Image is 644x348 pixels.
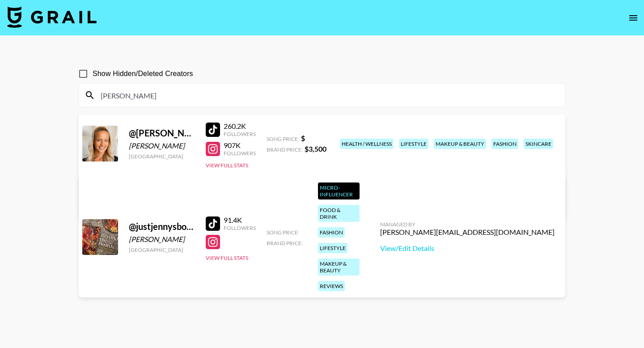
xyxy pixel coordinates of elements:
[93,68,193,79] span: Show Hidden/Deleted Creators
[129,127,195,139] div: @ [PERSON_NAME]
[624,9,642,27] button: open drawer
[129,141,195,150] div: [PERSON_NAME]
[318,243,347,253] div: lifestyle
[224,225,256,231] div: Followers
[434,139,486,149] div: makeup & beauty
[224,141,256,150] div: 907K
[206,255,248,261] button: View Full Stats
[224,122,256,131] div: 260.2K
[95,88,559,102] input: Search by User Name
[340,139,394,149] div: health / wellness
[129,221,195,232] div: @ justjennysboards
[318,205,360,222] div: food & drink
[305,144,326,153] strong: $ 3,500
[129,153,195,160] div: [GEOGRAPHIC_DATA]
[224,131,256,137] div: Followers
[380,244,555,253] a: View/Edit Details
[7,6,97,28] img: Grail Talent
[129,246,195,253] div: [GEOGRAPHIC_DATA]
[224,150,256,157] div: Followers
[224,216,256,225] div: 91.4K
[267,240,303,246] span: Brand Price:
[399,139,428,149] div: lifestyle
[318,281,345,291] div: reviews
[318,182,360,199] div: Micro-Influencer
[380,221,555,228] div: Managed By
[380,228,555,237] div: [PERSON_NAME][EMAIL_ADDRESS][DOMAIN_NAME]
[491,139,518,149] div: fashion
[267,229,299,236] span: Song Price:
[318,227,345,238] div: fashion
[267,136,299,142] span: Song Price:
[206,162,248,169] button: View Full Stats
[267,146,303,153] span: Brand Price:
[129,235,195,244] div: [PERSON_NAME]
[524,139,553,149] div: skincare
[301,134,305,142] strong: $
[318,259,360,276] div: makeup & beauty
